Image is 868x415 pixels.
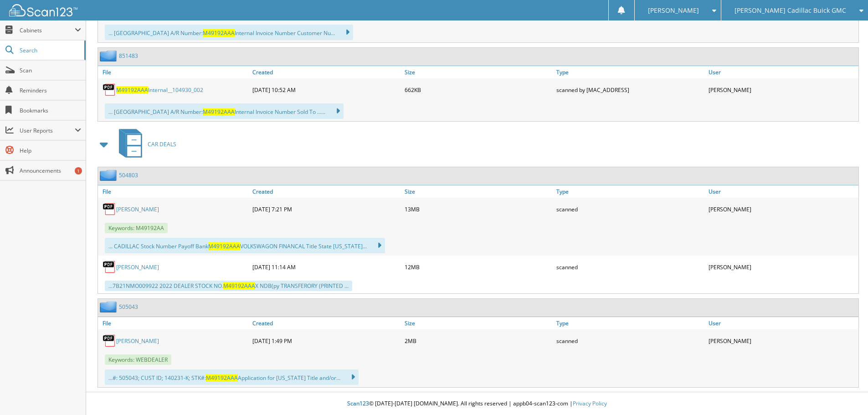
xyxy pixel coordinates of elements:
span: Cabinets [20,26,75,34]
div: [PERSON_NAME] [706,81,858,99]
span: [PERSON_NAME] Cadillac Buick GMC [734,8,846,13]
img: folder2.png [100,169,119,181]
span: Announcements [20,167,81,174]
div: [PERSON_NAME] [706,200,858,218]
div: 1 [75,167,82,174]
img: scan123-logo-white.svg [9,4,77,16]
span: M49192AAA [116,86,148,94]
span: Reminders [20,87,81,94]
img: PDF.png [103,260,116,274]
div: scanned [554,332,706,350]
a: Created [250,185,402,198]
a: Size [402,317,555,329]
a: Size [402,185,555,198]
a: Type [554,185,706,198]
span: Scan123 [347,400,369,407]
span: M49192AAA [208,242,240,250]
a: [PERSON_NAME] [116,337,159,345]
div: ... [GEOGRAPHIC_DATA] A/R Number: Internal Invoice Number Customer Nu... [105,25,353,40]
a: 504803 [119,171,138,179]
div: ...#: 505043; CUST ID; 140231-K; STK#: Application for [US_STATE] Title and/or... [105,369,359,385]
div: 12MB [402,258,555,276]
span: Help [20,147,81,154]
span: M49192AAA [203,108,235,116]
a: User [706,185,858,198]
a: [PERSON_NAME] [116,205,159,213]
a: Created [250,66,402,78]
img: PDF.png [103,83,116,97]
a: Type [554,66,706,78]
div: [DATE] 7:21 PM [250,200,402,218]
div: [DATE] 11:14 AM [250,258,402,276]
div: scanned [554,200,706,218]
span: CAR DEALS [148,140,176,148]
span: M49192AAA [203,29,235,37]
div: [PERSON_NAME] [706,332,858,350]
img: folder2.png [100,301,119,313]
span: Keywords: M49192AA [105,223,168,233]
div: [DATE] 10:52 AM [250,81,402,99]
span: M49192AAA [206,374,238,382]
a: User [706,317,858,329]
a: File [98,317,250,329]
a: File [98,66,250,78]
a: Size [402,66,555,78]
div: ... CADILLAC Stock Number Payoff Bank VOLKSWAGON FINANCAL Title State [US_STATE]... [105,238,385,253]
div: scanned [554,258,706,276]
div: © [DATE]-[DATE] [DOMAIN_NAME]. All rights reserved | appb04-scan123-com | [86,393,868,415]
img: PDF.png [103,202,116,216]
span: [PERSON_NAME] [648,8,699,13]
span: M49192AAA [223,282,255,290]
img: PDF.png [103,334,116,348]
span: Scan [20,67,81,74]
a: Type [554,317,706,329]
div: scanned by [MAC_ADDRESS] [554,81,706,99]
div: ...7B21NMO009922 2022 DEALER STOCK NO. X NDB(py TRANSFERORY (PRINTED ... [105,281,352,291]
img: folder2.png [100,50,119,61]
div: [DATE] 1:49 PM [250,332,402,350]
div: 2MB [402,332,555,350]
div: 662KB [402,81,555,99]
div: 13MB [402,200,555,218]
a: 851483 [119,52,138,60]
span: Search [20,46,80,54]
a: 505043 [119,303,138,311]
span: Bookmarks [20,107,81,114]
a: CAR DEALS [113,126,176,162]
span: Keywords: WEBDEALER [105,354,171,365]
a: Privacy Policy [573,400,607,407]
a: File [98,185,250,198]
span: User Reports [20,127,75,134]
div: ... [GEOGRAPHIC_DATA] A/R Number: Internal Invoice Number Sold To ...... [105,103,344,119]
a: M49192AAAInternal__104930_002 [116,86,203,94]
a: [PERSON_NAME] [116,263,159,271]
a: User [706,66,858,78]
a: Created [250,317,402,329]
div: [PERSON_NAME] [706,258,858,276]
